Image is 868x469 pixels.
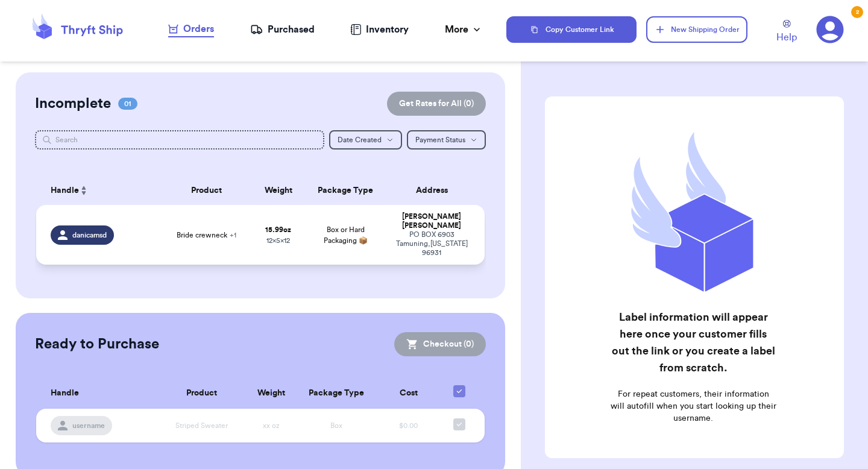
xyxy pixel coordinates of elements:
button: Checkout (0) [394,332,486,356]
div: Orders [168,22,214,36]
th: Product [162,176,251,205]
th: Address [386,176,485,205]
button: Get Rates for All (0) [387,92,486,116]
button: Sort ascending [79,183,89,198]
p: For repeat customers, their information will autofill when you start looking up their username. [610,388,776,424]
div: PO BOX 6903 Tamuning , [US_STATE] 96931 [393,230,470,257]
span: 01 [118,98,137,110]
span: + 1 [230,231,236,239]
span: Date Created [338,136,382,143]
th: Product [158,378,245,409]
th: Weight [251,176,305,205]
span: Box [330,422,342,429]
strong: 15.99 oz [265,226,291,233]
h2: Ready to Purchase [35,335,159,354]
button: New Shipping Order [646,16,747,43]
div: [PERSON_NAME] [PERSON_NAME] [393,212,470,230]
div: More [445,22,483,37]
span: $0.00 [399,422,418,429]
a: Purchased [250,22,315,37]
button: Payment Status [407,130,486,150]
th: Cost [376,378,441,409]
span: Box or Hard Packaging 📦 [324,226,368,244]
span: 12 x 5 x 12 [266,237,290,244]
button: Copy Customer Link [506,16,637,43]
h2: Incomplete [35,94,111,113]
span: Striped Sweater [175,422,228,429]
span: username [72,421,105,430]
a: 2 [816,16,844,43]
button: Date Created [329,130,402,150]
span: Help [776,30,797,45]
h2: Label information will appear here once your customer fills out the link or you create a label fr... [610,309,776,376]
span: xx oz [263,422,280,429]
div: 2 [851,6,863,18]
span: Handle [51,387,79,400]
th: Package Type [297,378,376,409]
span: Payment Status [415,136,465,143]
input: Search [35,130,324,150]
span: Bride crewneck [177,230,236,240]
th: Weight [245,378,298,409]
a: Orders [168,22,214,37]
th: Package Type [305,176,386,205]
a: Inventory [350,22,409,37]
span: danicamsd [72,230,107,240]
a: Help [776,20,797,45]
span: Handle [51,184,79,197]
